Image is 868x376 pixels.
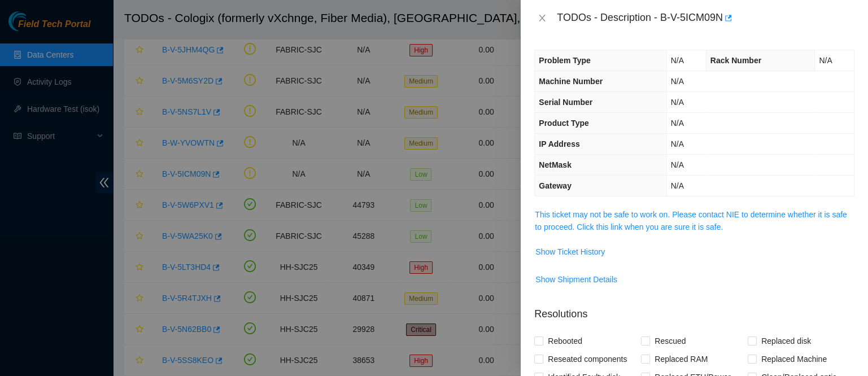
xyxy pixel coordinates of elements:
span: Rebooted [543,332,587,350]
span: Show Shipment Details [535,273,617,286]
span: Product Type [539,119,588,128]
button: Show Shipment Details [535,270,618,288]
span: N/A [671,181,684,190]
span: Rescued [650,332,690,350]
button: Show Ticket History [535,243,605,261]
span: Reseated components [543,350,631,368]
span: Serial Number [539,98,592,107]
span: Replaced disk [757,332,815,350]
div: TODOs - Description - B-V-5ICM09N [557,9,854,27]
p: Resolutions [534,298,854,322]
span: Replaced RAM [650,350,712,368]
span: IP Address [539,139,579,148]
span: Machine Number [539,77,603,86]
span: Show Ticket History [535,246,605,258]
span: N/A [671,119,684,128]
span: N/A [671,77,684,86]
span: close [538,14,547,23]
span: NetMask [539,160,572,169]
span: N/A [671,56,684,65]
span: Rack Number [710,56,761,65]
span: N/A [671,98,684,107]
a: This ticket may not be safe to work on. Please contact NIE to determine whether it is safe to pro... [535,210,847,231]
span: N/A [819,56,832,65]
span: Gateway [539,181,572,190]
span: Replaced Machine [757,350,831,368]
span: N/A [671,160,684,169]
button: Close [534,13,550,24]
span: Problem Type [539,56,591,65]
span: N/A [671,139,684,148]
